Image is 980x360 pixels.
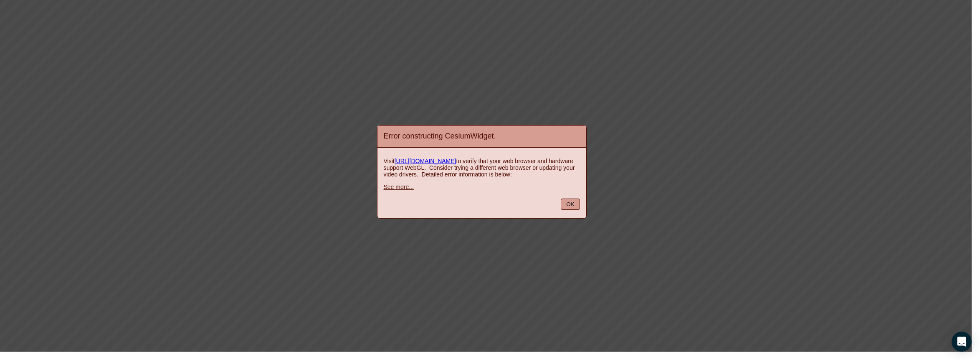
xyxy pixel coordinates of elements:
[952,332,972,352] div: Open Intercom Messenger
[384,184,414,190] span: See more...
[384,158,580,178] p: Visit to verify that your web browser and hardware support WebGL. Consider trying a different web...
[377,126,586,148] div: Error constructing CesiumWidget.
[395,158,456,164] a: [URL][DOMAIN_NAME]
[561,199,580,210] button: OK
